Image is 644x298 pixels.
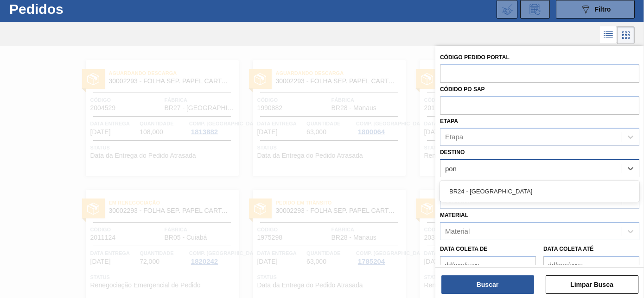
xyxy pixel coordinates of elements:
label: Destino [440,149,465,155]
label: Material [440,212,468,218]
div: Visão em Lista [600,26,617,44]
label: Carteira [440,180,469,187]
input: dd/mm/yyyy [440,256,536,274]
label: Data coleta até [543,246,593,252]
div: BR24 - [GEOGRAPHIC_DATA] [440,183,639,200]
div: Material [445,227,470,235]
div: Visão em Cards [617,26,635,44]
label: Etapa [440,118,458,124]
label: Códido PO SAP [440,86,485,93]
label: Código Pedido Portal [440,54,510,61]
span: Filtro [595,6,611,13]
h1: Pedidos [9,4,140,14]
div: Etapa [445,133,463,141]
label: Data coleta de [440,246,487,252]
input: dd/mm/yyyy [543,256,639,274]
